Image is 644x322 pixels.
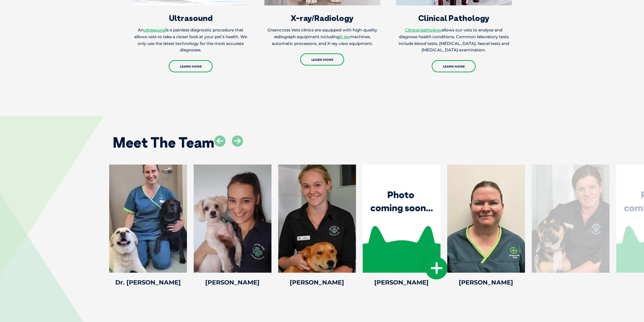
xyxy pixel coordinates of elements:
h4: [PERSON_NAME] [447,279,525,286]
h4: [PERSON_NAME] [278,279,356,286]
a: Clinical pathology [405,27,442,32]
h3: Ultrasound [133,14,249,22]
a: X-ray [339,34,350,39]
a: Learn More [432,60,476,72]
h4: [PERSON_NAME] [363,279,440,286]
h4: Dr. [PERSON_NAME] [109,279,187,286]
a: Learn More [169,60,213,72]
a: ultrasound [144,27,166,32]
h3: Clinical Pathology [396,14,512,22]
a: Learn More [300,53,344,66]
p: allows our vets to analyse and diagnose health conditions. Common laboratory tests include blood ... [396,27,512,54]
p: An is a painless diagnostic procedure that allows vets to take a closer look at your pet’s health... [133,27,249,54]
h4: [PERSON_NAME] [194,279,271,286]
p: Greencross Vets clinics are equipped with high-quality radiograph equipment including machines, a... [264,27,380,47]
h3: X-ray/Radiology [264,14,380,22]
h2: Meet The Team [113,135,214,150]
